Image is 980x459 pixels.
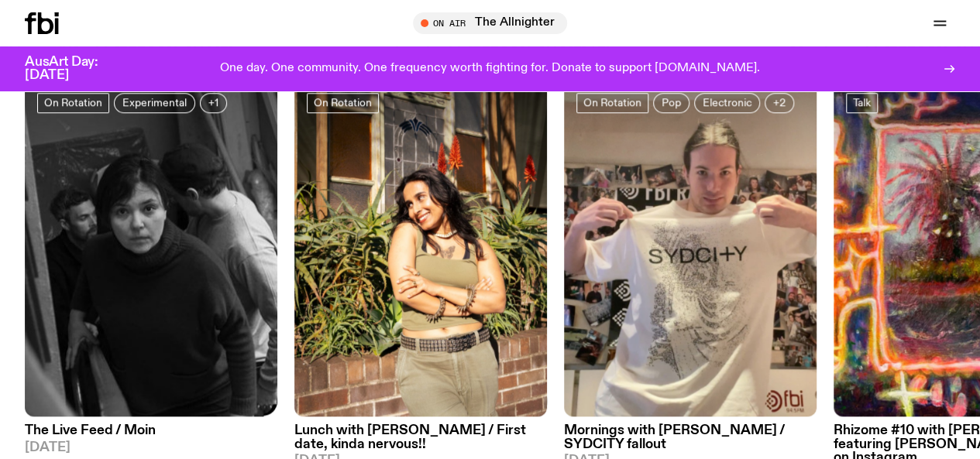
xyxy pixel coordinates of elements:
[220,62,760,76] p: One day. One community. One frequency worth fighting for. Donate to support [DOMAIN_NAME].
[200,93,227,113] button: +1
[662,97,681,108] span: Pop
[773,97,786,108] span: +2
[314,97,372,108] span: On Rotation
[114,93,195,113] a: Experimental
[703,97,751,108] span: Electronic
[564,80,817,417] img: Jim in the fbi studio, showing off their white SYDCITY t-shirt.
[25,80,277,417] img: A black and white image of moin on stairs, looking up at the camera.
[653,93,689,113] a: Pop
[37,93,109,113] a: On Rotation
[294,80,547,417] img: Tanya is standing in front of plants and a brick fence on a sunny day. She is looking to the left...
[583,97,641,108] span: On Rotation
[25,416,277,454] a: The Live Feed / Moin[DATE]
[307,93,379,113] a: On Rotation
[564,424,817,450] h3: Mornings with [PERSON_NAME] / SYDCITY fallout
[694,93,760,113] a: Electronic
[208,97,218,108] span: +1
[576,93,648,113] a: On Rotation
[44,97,102,108] span: On Rotation
[846,93,878,113] a: Talk
[765,93,794,113] button: +2
[25,424,277,437] h3: The Live Feed / Moin
[294,424,547,450] h3: Lunch with [PERSON_NAME] / First date, kinda nervous!!
[413,12,567,34] button: On AirThe Allnighter
[122,97,187,108] span: Experimental
[853,97,871,108] span: Talk
[25,56,124,82] h3: AusArt Day: [DATE]
[25,441,277,454] span: [DATE]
